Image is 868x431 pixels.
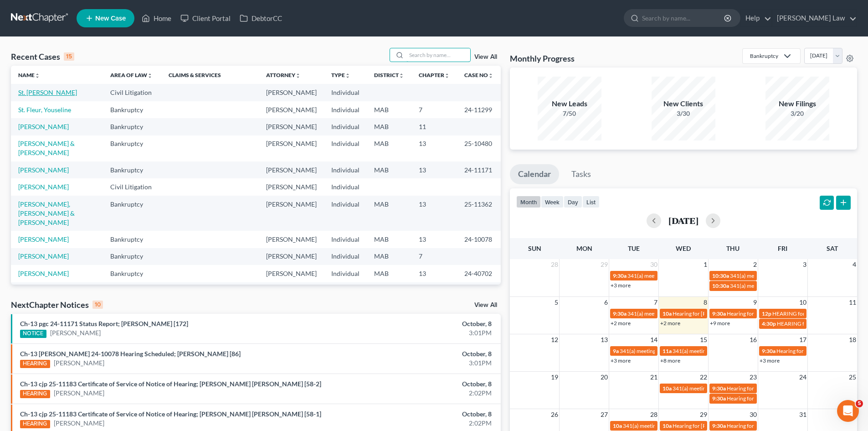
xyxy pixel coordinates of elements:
[582,196,600,208] button: list
[741,10,771,26] a: Help
[324,231,367,248] td: Individual
[726,244,740,252] span: Thu
[772,310,849,317] span: HEARING for [PERSON_NAME]
[103,178,161,195] td: Civil Litigation
[703,297,708,308] span: 8
[259,248,324,265] td: [PERSON_NAME]
[762,348,776,354] span: 9:30a
[852,259,857,270] span: 4
[749,409,758,420] span: 30
[611,320,631,327] a: +2 more
[266,72,301,78] a: Attorneyunfold_more
[564,196,582,208] button: day
[103,265,161,282] td: Bankruptcy
[367,231,411,248] td: MAB
[367,135,411,161] td: MAB
[712,282,729,289] span: 10:30a
[18,235,69,243] a: [PERSON_NAME]
[488,73,493,78] i: unfold_more
[259,196,324,231] td: [PERSON_NAME]
[18,72,40,78] a: Nameunfold_more
[703,259,708,270] span: 1
[340,358,492,368] div: 3:01PM
[727,310,798,317] span: Hearing for [PERSON_NAME]
[516,196,541,208] button: month
[367,196,411,231] td: MAB
[673,348,760,354] span: 341(a) meeting for [PERSON_NAME]
[259,178,324,195] td: [PERSON_NAME]
[762,310,771,317] span: 12p
[137,10,176,26] a: Home
[848,372,857,383] span: 25
[510,53,575,64] h3: Monthly Progress
[340,410,492,419] div: October, 8
[345,73,350,78] i: unfold_more
[411,161,457,178] td: 13
[550,409,559,420] span: 26
[457,265,501,282] td: 24-40702
[411,196,457,231] td: 13
[765,109,829,118] div: 3/20
[550,259,559,270] span: 28
[611,357,631,364] a: +3 more
[652,109,715,118] div: 3/30
[340,319,492,328] div: October, 8
[103,248,161,265] td: Bankruptcy
[18,140,75,156] a: [PERSON_NAME] & [PERSON_NAME]
[367,101,411,118] td: MAB
[110,72,153,78] a: Area of Lawunfold_more
[103,101,161,118] td: Bankruptcy
[749,334,758,345] span: 16
[18,166,69,174] a: [PERSON_NAME]
[550,334,559,345] span: 12
[20,330,46,338] div: NOTICE
[54,358,104,368] a: [PERSON_NAME]
[627,310,715,317] span: 341(a) meeting for [PERSON_NAME]
[749,372,758,383] span: 23
[613,348,619,354] span: 9a
[18,252,69,260] a: [PERSON_NAME]
[730,282,818,289] span: 341(a) meeting for [PERSON_NAME]
[324,161,367,178] td: Individual
[613,422,622,429] span: 10a
[600,409,609,420] span: 27
[406,48,470,62] input: Search by name...
[340,328,492,338] div: 3:01PM
[730,272,818,279] span: 341(a) meeting for [PERSON_NAME]
[50,328,101,338] a: [PERSON_NAME]
[457,135,501,161] td: 25-10480
[673,422,744,429] span: Hearing for [PERSON_NAME]
[752,259,758,270] span: 2
[18,123,69,130] a: [PERSON_NAME]
[550,372,559,383] span: 19
[411,101,457,118] td: 7
[848,334,857,345] span: 18
[35,73,40,78] i: unfold_more
[18,270,69,277] a: [PERSON_NAME]
[324,282,367,299] td: Individual
[777,320,853,327] span: HEARING for [PERSON_NAME]
[776,348,847,354] span: Hearing for [PERSON_NAME]
[778,244,787,252] span: Fri
[20,380,321,388] a: Ch-13 cjp 25-11183 Certificate of Service of Notice of Hearing; [PERSON_NAME] [PERSON_NAME] [58-2]
[727,422,798,429] span: Hearing for [PERSON_NAME]
[653,297,658,308] span: 7
[798,409,807,420] span: 31
[613,272,627,279] span: 9:30a
[457,161,501,178] td: 24-11171
[798,334,807,345] span: 17
[464,72,493,78] a: Case Nounfold_more
[727,395,798,402] span: Hearing for [PERSON_NAME]
[798,297,807,308] span: 10
[367,248,411,265] td: MAB
[18,183,69,191] a: [PERSON_NAME]
[64,52,74,61] div: 15
[620,348,708,354] span: 341(a) meeting for [PERSON_NAME]
[20,410,321,418] a: Ch-13 cjp 25-11183 Certificate of Service of Notice of Hearing; [PERSON_NAME] [PERSON_NAME] [58-1]
[161,66,259,84] th: Claims & Services
[259,118,324,135] td: [PERSON_NAME]
[324,118,367,135] td: Individual
[259,265,324,282] td: [PERSON_NAME]
[676,244,691,252] span: Wed
[762,320,776,327] span: 4:30p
